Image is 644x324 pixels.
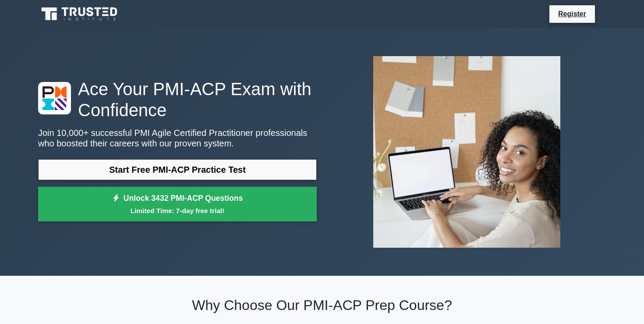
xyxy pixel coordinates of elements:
a: Unlock 3432 PMI-ACP QuestionsLimited Time: 7-day free trial! [38,187,317,222]
h2: Why Choose Our PMI-ACP Prep Course? [38,297,606,313]
p: Join 10,000+ successful PMI Agile Certified Practitioner professionals who boosted their careers ... [38,128,317,149]
small: Limited Time: 7-day free trial! [49,206,306,216]
a: Register [553,8,591,19]
a: Start Free PMI-ACP Practice Test [38,159,317,180]
h1: Ace Your PMI-ACP Exam with Confidence [38,78,317,121]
